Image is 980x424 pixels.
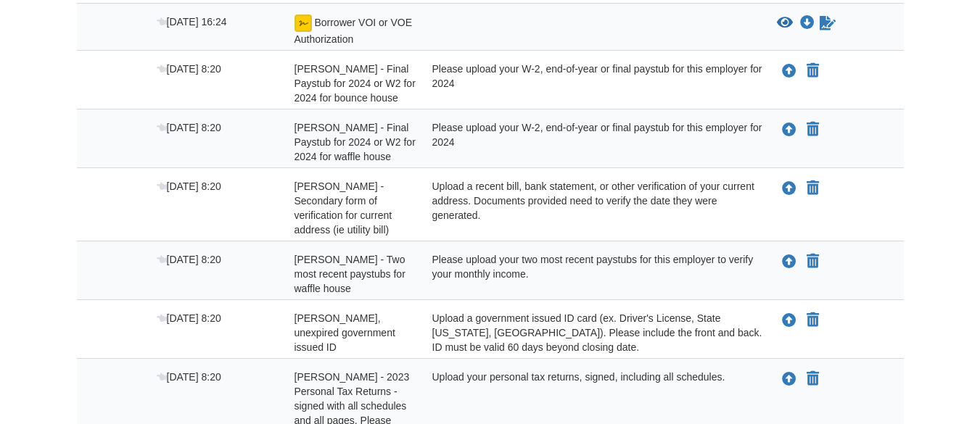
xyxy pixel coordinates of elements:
button: Upload brooke edwards - Valid, unexpired government issued ID [781,311,798,330]
span: [DATE] 8:20 [157,122,221,133]
span: [DATE] 8:20 [157,254,221,265]
div: Upload a recent bill, bank statement, or other verification of your current address. Documents pr... [421,179,766,237]
button: View Borrower VOI or VOE Authorization [777,16,793,30]
div: Please upload your W-2, end-of-year or final paystub for this employer for 2024 [421,120,766,164]
button: Upload brooke edwards - Secondary form of verification for current address (ie utility bill) [781,179,798,198]
span: [PERSON_NAME] - Two most recent paystubs for waffle house [295,254,405,294]
button: Declare brooke edwards - Final Paystub for 2024 or W2 for 2024 for waffle house not applicable [805,121,820,138]
img: esign [295,14,312,32]
div: Upload a government issued ID card (ex. Driver's License, State [US_STATE], [GEOGRAPHIC_DATA]). P... [421,311,766,354]
button: Declare keairra stewart - 2023 Personal Tax Returns - signed with all schedules and all pages. Pl... [805,370,820,388]
a: Download Borrower VOI or VOE Authorization [800,17,815,29]
div: Please upload your two most recent paystubs for this employer to verify your monthly income. [421,252,766,296]
button: Declare brooke edwards - Final Paystub for 2024 or W2 for 2024 for bounce house not applicable [805,62,820,80]
span: Borrower VOI or VOE Authorization [295,17,412,45]
button: Upload brooke edwards - Final Paystub for 2024 or W2 for 2024 for waffle house [781,120,798,139]
button: Upload brooke edwards - Two most recent paystubs for waffle house [781,252,798,271]
button: Declare brooke edwards - Valid, unexpired government issued ID not applicable [805,312,820,329]
button: Declare brooke edwards - Secondary form of verification for current address (ie utility bill) not... [805,180,820,197]
a: Waiting for your co-borrower to e-sign [818,14,837,32]
span: [PERSON_NAME], unexpired government issued ID [295,312,395,353]
button: Upload keairra stewart - 2023 Personal Tax Returns - signed with all schedules and all pages. Ple... [781,370,798,388]
span: [DATE] 8:20 [157,63,221,75]
div: Please upload your W-2, end-of-year or final paystub for this employer for 2024 [421,62,766,105]
span: [DATE] 8:20 [157,371,221,383]
button: Declare brooke edwards - Two most recent paystubs for waffle house not applicable [805,253,820,270]
span: [PERSON_NAME] - Secondary form of verification for current address (ie utility bill) [295,180,392,236]
button: Upload brooke edwards - Final Paystub for 2024 or W2 for 2024 for bounce house [781,62,798,80]
span: [PERSON_NAME] - Final Paystub for 2024 or W2 for 2024 for bounce house [295,63,416,104]
span: [DATE] 8:20 [157,180,221,192]
span: [DATE] 8:20 [157,312,221,324]
span: [PERSON_NAME] - Final Paystub for 2024 or W2 for 2024 for waffle house [295,122,416,162]
span: [DATE] 16:24 [157,16,227,28]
